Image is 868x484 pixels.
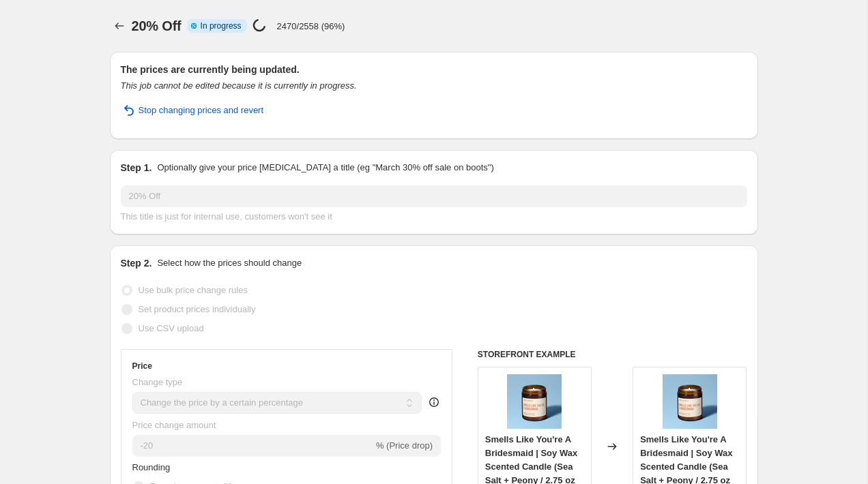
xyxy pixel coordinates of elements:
button: Price change jobs [110,16,129,35]
span: Use bulk price change rules [139,285,248,295]
h2: The prices are currently being updated. [121,63,747,76]
span: Rounding [132,462,171,472]
div: help [427,395,441,409]
h3: Price [132,361,152,372]
span: Change type [132,377,183,387]
h6: STOREFRONT EXAMPLE [478,349,747,360]
img: You_re_a_Bridesmaid_1_80x.png [663,374,717,429]
img: You_re_a_Bridesmaid_1_80x.png [507,374,562,429]
span: Stop changing prices and revert [139,104,264,117]
h2: Step 1. [121,161,152,175]
span: Price change amount [132,420,216,430]
span: Use CSV upload [139,323,204,333]
p: Optionally give your price [MEDICAL_DATA] a title (eg "March 30% off sale on boots") [157,161,493,175]
input: -15 [132,435,373,457]
i: This job cannot be edited because it is currently in progress. [121,80,357,91]
span: This title is just for internal use, customers won't see it [121,211,332,222]
span: In progress [201,20,242,31]
input: 30% off holiday sale [121,185,747,207]
p: Select how the prices should change [157,256,302,270]
span: 20% Off [132,18,182,33]
h2: Step 2. [121,256,152,270]
button: Stop changing prices and revert [113,100,272,121]
span: Set product prices individually [139,304,256,314]
p: 2470/2558 (96%) [277,21,345,31]
span: % (Price drop) [376,440,433,451]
